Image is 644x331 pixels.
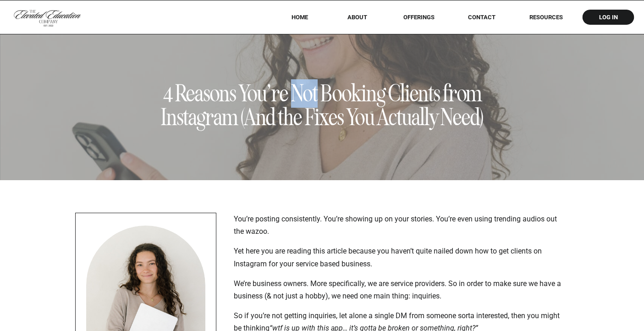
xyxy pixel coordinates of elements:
[462,14,502,21] a: Contact
[590,14,626,21] a: log in
[234,277,566,302] p: We’re business owners. More specifically, we are service providers. So in order to make sure we h...
[341,14,374,21] a: About
[279,14,320,21] a: HOME
[390,14,447,21] a: offerings
[234,245,566,270] p: Yet here you are reading this article because you haven’t quite nailed down how to get clients on...
[234,213,566,237] p: You’re posting consistently. You’re showing up on your stories. You’re even using trending audios...
[517,14,575,21] a: RESOURCES
[150,82,495,129] h1: 4 Reasons You’re Not Booking Clients from Instagram (And the Fixes You Actually Need)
